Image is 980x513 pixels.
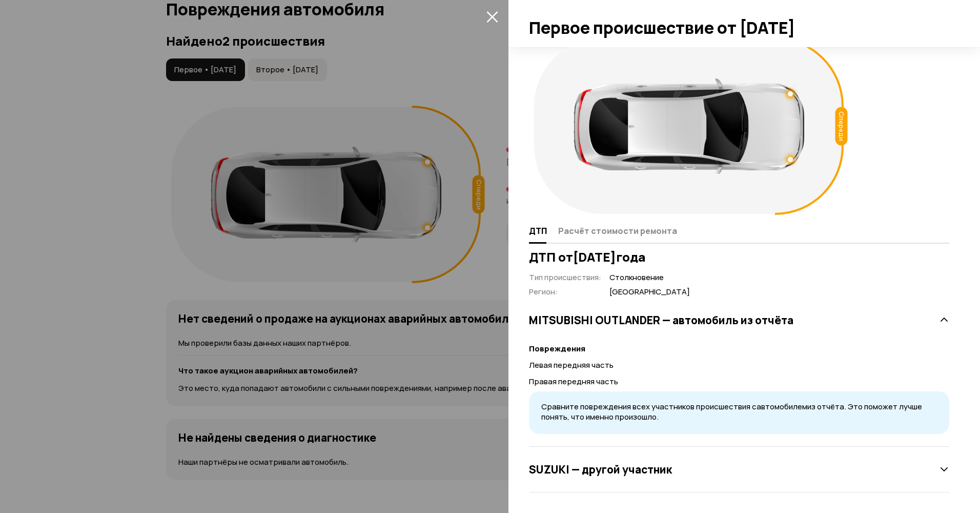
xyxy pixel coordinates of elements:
div: Спереди [835,107,848,146]
p: Левая передняя часть [529,360,949,371]
strong: Повреждения [529,343,585,354]
span: Столкновение [609,272,690,283]
h3: ДТП от [DATE] года [529,250,949,264]
button: закрыть [484,8,500,25]
span: ДТП [529,226,547,236]
h3: SUZUKI — другой участник [529,463,672,476]
p: Правая передняя часть [529,376,949,387]
h3: MITSUBISHI OUTLANDER — автомобиль из отчёта [529,313,793,327]
span: Сравните повреждения всех участников происшествия с автомобилем из отчёта. Это поможет лучше поня... [541,401,922,423]
span: Расчёт стоимости ремонта [558,226,677,236]
span: [GEOGRAPHIC_DATA] [609,287,690,298]
span: Регион : [529,286,558,297]
span: Тип происшествия : [529,272,601,283]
